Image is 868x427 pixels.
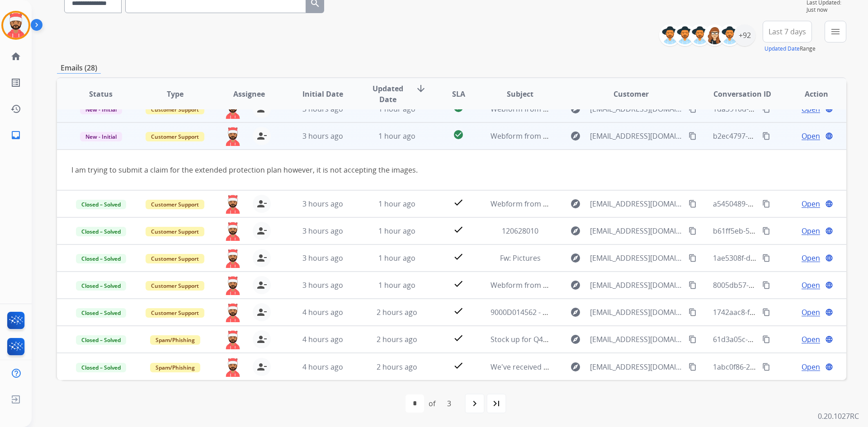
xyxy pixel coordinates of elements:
span: Open [802,131,820,141]
img: avatar [3,13,28,38]
span: a5450489-3dad-4e2c-82ce-b6c11b755d5d [713,199,854,209]
span: Customer Support [146,254,204,263]
mat-icon: person_remove [256,334,267,345]
span: [EMAIL_ADDRESS][DOMAIN_NAME] [590,334,683,345]
mat-icon: language [825,335,833,343]
mat-icon: person_remove [256,280,267,291]
mat-icon: language [825,308,833,316]
span: Status [89,89,113,99]
mat-icon: person_remove [256,361,267,372]
span: Range [764,45,816,52]
mat-icon: person_remove [256,307,267,318]
span: Just now [807,6,846,14]
span: 3 hours ago [302,253,343,263]
img: agent-avatar [224,222,242,241]
mat-icon: check [453,333,464,343]
mat-icon: check [453,251,464,262]
span: 2 hours ago [377,334,417,344]
span: Spam/Phishing [150,363,200,372]
mat-icon: explore [570,307,581,318]
th: Action [772,78,846,110]
span: New - Initial [80,132,122,141]
span: Closed – Solved [76,335,126,345]
img: agent-avatar [224,249,242,268]
mat-icon: last_page [491,398,502,409]
span: 2 hours ago [377,362,417,372]
mat-icon: content_copy [689,227,697,235]
span: Updated Date [368,83,409,105]
span: Conversation ID [713,89,771,99]
mat-icon: explore [570,225,581,236]
span: Last 7 days [769,30,806,33]
span: [EMAIL_ADDRESS][DOMAIN_NAME] [590,361,683,372]
span: 3 hours ago [302,199,343,209]
span: 1 hour ago [378,226,415,236]
div: I am trying to submit a claim for the extended protection plan however, it is not accepting the i... [71,164,684,175]
span: Open [802,307,820,318]
mat-icon: content_copy [689,308,697,316]
span: Stock up for Q4: last day to save up to 15% [491,334,635,344]
img: agent-avatar [224,127,242,146]
span: [EMAIL_ADDRESS][DOMAIN_NAME] [590,253,683,263]
span: 1 hour ago [378,253,415,263]
mat-icon: language [825,227,833,235]
mat-icon: explore [570,253,581,263]
img: agent-avatar [224,303,242,322]
span: Customer Support [146,227,204,236]
span: 1ae5308f-d06e-46ed-a52b-71c303459912 [713,253,851,263]
mat-icon: language [825,254,833,262]
mat-icon: home [10,51,21,62]
mat-icon: check [453,224,464,235]
mat-icon: explore [570,198,581,209]
span: Open [802,225,820,236]
span: 1742aac8-f01b-4401-95c7-b07123cc09d7 [713,307,850,317]
span: Open [802,280,820,291]
span: SLA [452,89,465,99]
mat-icon: content_copy [762,308,770,316]
span: 4 hours ago [302,307,343,317]
span: [EMAIL_ADDRESS][DOMAIN_NAME] [590,225,683,236]
span: Customer [613,89,649,99]
span: 8005db57-1c1b-4cfa-a870-a5b983963adf [713,280,850,290]
span: Closed – Solved [76,200,126,209]
mat-icon: explore [570,280,581,291]
mat-icon: language [825,363,833,371]
span: [EMAIL_ADDRESS][DOMAIN_NAME] [590,307,683,318]
span: 9000D014562 - [PERSON_NAME]- EXTEND CLAIM - c29e4a80-8b74-4176-a9a5-2bef0706c6a7 [491,307,796,317]
span: 3 hours ago [302,131,343,141]
mat-icon: content_copy [762,132,770,140]
mat-icon: menu [830,26,841,37]
span: Closed – Solved [76,254,126,263]
mat-icon: history [10,103,21,114]
mat-icon: content_copy [762,281,770,289]
span: b2ec4797-6635-422e-b672-3868373dfe70 [713,131,851,141]
span: 1 hour ago [378,199,415,209]
span: 3 hours ago [302,226,343,236]
span: 4 hours ago [302,334,343,344]
mat-icon: content_copy [689,132,697,140]
mat-icon: navigate_next [469,398,480,409]
span: Webform from [EMAIL_ADDRESS][DOMAIN_NAME] on [DATE] [491,280,695,290]
div: of [429,398,435,409]
mat-icon: explore [570,361,581,372]
mat-icon: inbox [10,130,21,141]
p: Emails (28) [57,62,101,74]
span: [EMAIL_ADDRESS][DOMAIN_NAME] [590,131,683,141]
mat-icon: content_copy [762,254,770,262]
mat-icon: content_copy [762,227,770,235]
span: 4 hours ago [302,362,343,372]
span: Webform from [EMAIL_ADDRESS][DOMAIN_NAME] on [DATE] [491,199,695,209]
mat-icon: language [825,132,833,140]
span: Customer Support [146,200,204,209]
span: 1abc0f86-298b-4b21-9a5e-27bd5eadfb5a [713,362,851,372]
mat-icon: content_copy [762,363,770,371]
div: +92 [734,24,755,46]
mat-icon: person_remove [256,253,267,263]
mat-icon: person_remove [256,225,267,236]
div: 3 [440,394,458,413]
span: We've received your message 💌 -4321597 [491,362,635,372]
mat-icon: check [453,278,464,289]
mat-icon: list_alt [10,77,21,88]
span: Assignee [233,89,265,99]
mat-icon: language [825,200,833,208]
